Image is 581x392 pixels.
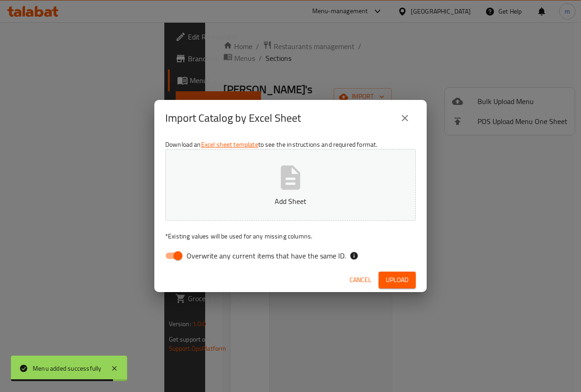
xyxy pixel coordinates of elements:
[187,250,346,261] span: Overwrite any current items that have the same ID.
[179,196,402,207] p: Add Sheet
[379,272,416,288] button: Upload
[165,232,416,241] p: Existing values will be used for any missing columns.
[386,274,409,286] span: Upload
[154,136,427,268] div: Download an to see the instructions and required format.
[165,149,416,221] button: Add Sheet
[165,111,301,125] h2: Import Catalog by Excel Sheet
[33,363,102,373] div: Menu added successfully
[350,274,371,286] span: Cancel
[201,139,258,150] a: Excel sheet template
[350,251,359,260] svg: If the overwrite option isn't selected, then the items that match an existing ID will be ignored ...
[394,107,416,129] button: close
[346,272,375,288] button: Cancel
